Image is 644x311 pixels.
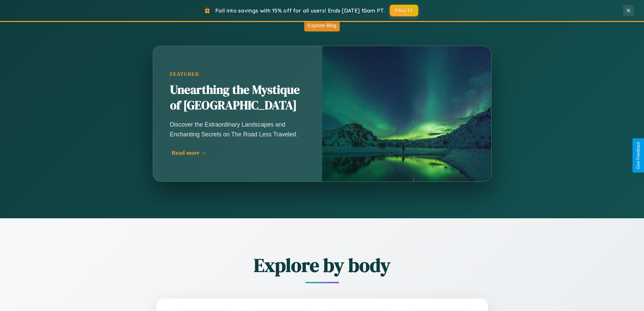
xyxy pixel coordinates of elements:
[390,5,418,16] button: FALL15
[119,252,525,278] h2: Explore by body
[215,7,385,14] span: Fall into savings with 15% off for all users! Ends [DATE] 10am PT.
[636,142,641,169] div: Give Feedback
[170,71,305,77] div: Featured
[304,19,340,31] button: Explore Blog
[170,120,305,139] p: Discover the Extraordinary Landscapes and Enchanting Secrets on The Road Less Traveled.
[172,149,307,156] div: Read more →
[170,82,305,113] h2: Unearthing the Mystique of [GEOGRAPHIC_DATA]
